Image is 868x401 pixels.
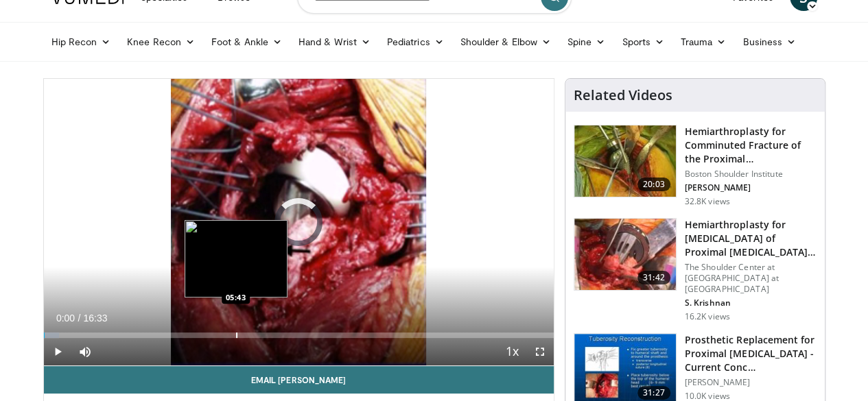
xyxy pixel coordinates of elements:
a: Spine [559,28,613,56]
a: Sports [613,28,672,56]
button: Mute [71,338,99,365]
span: 16:33 [83,313,107,324]
p: S. Krishnan [685,297,817,308]
a: 31:42 Hemiarthroplasty for [MEDICAL_DATA] of Proximal [MEDICAL_DATA] using a Minimally… The Shoul... [574,218,817,322]
h4: Related Videos [574,87,672,104]
a: Hand & Wrist [290,28,379,56]
p: 32.8K views [685,196,730,207]
div: Progress Bar [44,332,554,338]
a: Trauma [672,28,735,56]
a: Pediatrics [379,28,452,56]
a: 20:03 Hemiarthroplasty for Comminuted Fracture of the Proximal [MEDICAL_DATA] Boston Shoulder Ins... [574,125,817,207]
img: 10442_3.png.150x105_q85_crop-smart_upscale.jpg [574,125,676,197]
h3: Hemiarthroplasty for [MEDICAL_DATA] of Proximal [MEDICAL_DATA] using a Minimally… [685,218,817,259]
img: image.jpeg [185,220,288,297]
a: Shoulder & Elbow [452,28,559,56]
span: 31:42 [637,271,670,284]
a: Business [734,28,804,56]
p: [PERSON_NAME] [685,377,817,388]
h3: Hemiarthroplasty for Comminuted Fracture of the Proximal [MEDICAL_DATA] [685,125,817,166]
a: Hip Recon [43,28,119,56]
h3: Prosthetic Replacement for Proximal [MEDICAL_DATA] - Current Conc… [685,333,817,374]
a: Email [PERSON_NAME] [44,366,554,393]
p: 16.2K views [685,311,730,322]
span: 20:03 [637,178,670,191]
button: Play [44,338,71,365]
p: The Shoulder Center at [GEOGRAPHIC_DATA] at [GEOGRAPHIC_DATA] [685,262,817,295]
button: Fullscreen [526,338,554,365]
span: 0:00 [56,313,75,324]
a: Foot & Ankle [203,28,290,56]
p: [PERSON_NAME] [685,182,817,193]
video-js: Video Player [44,79,554,366]
span: / [78,313,81,324]
a: Knee Recon [119,28,203,56]
p: Boston Shoulder Institute [685,169,817,180]
img: 38479_0000_3.png.150x105_q85_crop-smart_upscale.jpg [574,219,676,290]
span: 31:27 [637,386,670,400]
button: Playback Rate [499,338,526,365]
